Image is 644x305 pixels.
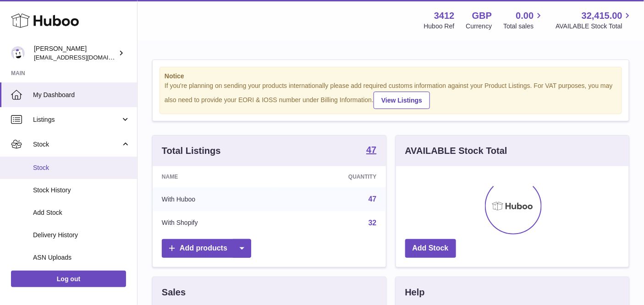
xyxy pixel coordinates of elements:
a: View Listings [374,92,430,109]
span: AVAILABLE Stock Total [556,22,633,31]
span: Total sales [503,22,544,31]
img: info@beeble.buzz [11,46,25,60]
span: 32,415.00 [582,10,622,22]
span: My Dashboard [33,91,130,99]
a: 47 [369,195,377,203]
td: With Shopify [153,211,278,235]
strong: GBP [472,10,492,22]
span: Stock [33,140,121,149]
div: Huboo Ref [424,22,455,31]
div: Currency [466,22,492,31]
td: With Huboo [153,187,278,211]
span: 0.00 [516,10,534,22]
a: Add products [162,239,251,258]
a: 32 [369,219,377,227]
a: Log out [11,271,126,287]
a: Add Stock [405,239,456,258]
h3: Total Listings [162,145,221,157]
th: Quantity [278,166,385,187]
strong: 47 [366,145,376,154]
h3: Sales [162,286,186,299]
strong: Notice [165,72,617,81]
th: Name [153,166,278,187]
a: 0.00 Total sales [503,10,544,31]
a: 47 [366,145,376,156]
span: Listings [33,115,121,124]
div: If you're planning on sending your products internationally please add required customs informati... [165,82,617,109]
h3: AVAILABLE Stock Total [405,145,507,157]
span: ASN Uploads [33,253,130,262]
h3: Help [405,286,425,299]
a: 32,415.00 AVAILABLE Stock Total [556,10,633,31]
div: [PERSON_NAME] [34,44,116,62]
span: Stock History [33,186,130,195]
span: Add Stock [33,208,130,217]
span: [EMAIL_ADDRESS][DOMAIN_NAME] [34,54,135,61]
span: Delivery History [33,231,130,240]
span: Stock [33,163,130,172]
strong: 3412 [434,10,455,22]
